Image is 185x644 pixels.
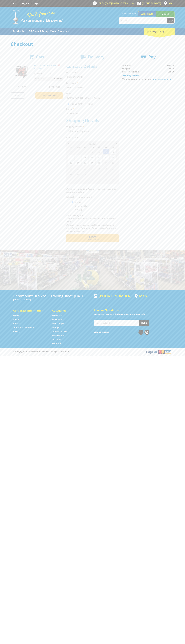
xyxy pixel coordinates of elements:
input: Please accept the terms and conditions. [122,78,124,80]
a: Go to the Products page [11,28,26,35]
h5: Corporate Information [13,309,47,312]
button: Go [167,18,174,23]
span: $0.00 [169,67,174,70]
span: Sub Total [122,64,131,67]
a: Go to the Skip Bins page [52,338,61,341]
h5: Join our Newsletter [94,308,172,312]
h1: Checkout [11,41,175,47]
span: Shipping [122,67,130,70]
div: ® Copyright 2025 Paramount Browns'. All Rights Reserved. [11,349,175,354]
a: Mount [PERSON_NAME] [156,11,175,21]
p: [STREET_ADDRESS] [13,298,91,301]
a: Change Order [122,73,140,78]
a: Go to the Home page [13,314,19,317]
div: Cart [144,28,175,35]
a: Go to the Contact page [13,322,21,325]
a: Go to the Timber Supplies page [52,330,67,333]
label: I understand and accept the [124,78,172,81]
a: Go to the About Us page [13,318,22,321]
button: Join [139,320,149,326]
p: Keep up to date with the latest news and special offers. [94,313,172,316]
input: Your email address [94,320,139,326]
a: Go to the Wheelie Bins page [52,334,65,337]
strong: $299.00 [167,70,174,73]
a: Terms and Conditions [152,78,172,81]
h5: Categories [52,309,86,312]
input: Search [119,18,167,23]
a: Go to the Contact page [11,2,18,5]
span: (1 item) [155,30,164,33]
a: Go to the Machinery page [52,318,62,321]
span: 8:00am - 5:00pm [112,2,128,5]
img: Paramount Browns' [11,9,63,24]
div: [PHONE_NUMBER] [94,294,132,298]
a: Go to the Storage page [52,326,60,329]
a: Go to the BROWNS Scrap Metal Services page [27,28,71,35]
a: Go to the Privacy page [13,330,20,333]
img: PayPal, Mastercard, Visa accepted [145,349,172,354]
a: Go to the Gift Cards page [52,342,62,345]
a: Go to the Hardware page [52,314,62,317]
a: Log in [33,2,39,5]
a: Go to the Terms and Conditions page [13,326,34,329]
a: Gepps Cross [138,11,156,16]
span: OPEN [DATE] [99,2,128,5]
span: $299.00 [167,64,174,67]
a: View a map of Gepps Cross location [135,294,147,298]
span: Pay [148,54,156,60]
a: Go to the registration page [22,2,30,5]
a: Go to the Steel Supplies page [52,322,65,325]
span: Change Order [125,74,139,77]
span: Set your store [119,11,138,16]
strong: Total Price (inc. GST) [122,70,142,73]
div: Stay Connected [94,329,149,335]
h3: Paramount Browns' - Trading since [DATE] [13,294,91,298]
